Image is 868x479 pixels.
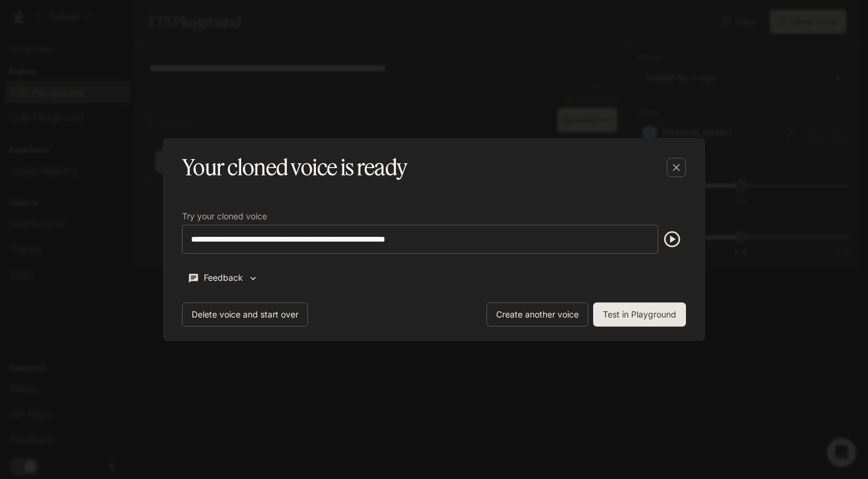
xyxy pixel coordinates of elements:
[182,212,267,221] p: Try your cloned voice
[182,152,407,183] h5: Your cloned voice is ready
[593,302,686,327] button: Test in Playground
[182,302,308,327] button: Delete voice and start over
[486,302,588,327] button: Create another voice
[182,268,264,288] button: Feedback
